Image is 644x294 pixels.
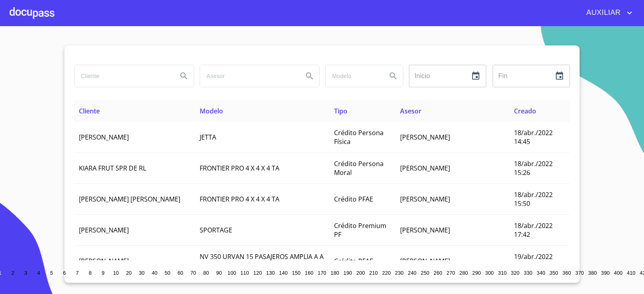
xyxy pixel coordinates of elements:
span: 18/abr./2022 14:45 [514,128,553,146]
button: Search [300,66,319,86]
span: NV 350 URVAN 15 PASAJEROS AMPLIA A A PAQ SEG T M [200,252,324,270]
span: 240 [408,270,416,276]
button: 390 [599,267,612,280]
button: 270 [444,267,457,280]
button: 10 [109,267,122,280]
button: 70 [187,267,200,280]
button: 3 [19,267,32,280]
button: 180 [328,267,341,280]
button: 60 [174,267,187,280]
span: [PERSON_NAME] [PERSON_NAME] [79,195,180,204]
span: 18/abr./2022 15:50 [514,190,553,208]
button: 130 [264,267,277,280]
button: Search [174,66,194,86]
span: Crédito PFAE [334,195,373,204]
span: [PERSON_NAME] [400,164,450,173]
span: [PERSON_NAME] [400,226,450,234]
span: Tipo [334,107,347,115]
span: 50 [165,270,170,276]
button: 280 [457,267,470,280]
span: 230 [395,270,403,276]
button: 300 [483,267,496,280]
span: Cliente [79,107,100,115]
span: Crédito Persona Moral [334,159,384,177]
button: 290 [470,267,483,280]
span: 3 [24,270,27,276]
span: 410 [627,270,635,276]
button: 140 [277,267,290,280]
span: 210 [369,270,378,276]
span: SPORTAGE [200,226,232,234]
span: 180 [330,270,339,276]
span: 10 [113,270,119,276]
span: 320 [511,270,519,276]
span: 90 [216,270,222,276]
span: JETTA [200,133,216,142]
span: 80 [203,270,209,276]
span: Creado [514,107,536,115]
button: 200 [354,267,367,280]
span: 270 [446,270,455,276]
span: 350 [549,270,558,276]
span: 310 [498,270,506,276]
button: 30 [135,267,148,280]
span: Crédito PFAE [334,257,373,265]
span: Asesor [400,107,421,115]
button: account of current user [580,6,634,19]
button: 220 [380,267,393,280]
span: [PERSON_NAME] [400,133,450,142]
input: search [326,65,380,87]
button: 340 [535,267,547,280]
button: 320 [509,267,522,280]
span: [PERSON_NAME] [79,257,129,265]
button: 400 [612,267,625,280]
span: 110 [240,270,249,276]
span: 190 [343,270,352,276]
button: 370 [573,267,586,280]
span: 18/abr./2022 15:26 [514,159,553,177]
span: 7 [76,270,78,276]
button: 160 [303,267,316,280]
span: 2 [11,270,14,276]
span: 400 [614,270,622,276]
button: 260 [431,267,444,280]
button: 310 [496,267,509,280]
span: 220 [382,270,390,276]
span: 5 [50,270,53,276]
span: 360 [562,270,571,276]
button: 5 [45,267,58,280]
button: Search [384,66,403,86]
button: 4 [32,267,45,280]
button: 150 [290,267,303,280]
button: 90 [213,267,225,280]
span: 30 [139,270,144,276]
button: 250 [419,267,431,280]
span: 260 [433,270,442,276]
span: 340 [537,270,545,276]
span: 9 [101,270,104,276]
span: 60 [178,270,183,276]
button: 8 [84,267,97,280]
span: 100 [227,270,236,276]
span: [PERSON_NAME] [400,195,450,204]
button: 7 [71,267,84,280]
span: 120 [253,270,262,276]
button: 330 [522,267,535,280]
span: FRONTIER PRO 4 X 4 X 4 TA [200,164,279,173]
span: 380 [588,270,597,276]
span: 300 [485,270,493,276]
span: 18/abr./2022 17:42 [514,221,553,239]
span: AUXILIAR [580,6,625,19]
span: Modelo [200,107,223,115]
span: Crédito Premium PF [334,221,386,239]
span: [PERSON_NAME] [400,257,450,265]
button: 410 [625,267,638,280]
span: 20 [126,270,132,276]
button: 80 [200,267,213,280]
span: 200 [356,270,365,276]
span: KIARA FRUT SPR DE RL [79,164,146,173]
span: 19/abr./2022 13:20 [514,252,553,270]
button: 40 [148,267,161,280]
span: Crédito Persona Física [334,128,384,146]
span: 160 [305,270,313,276]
